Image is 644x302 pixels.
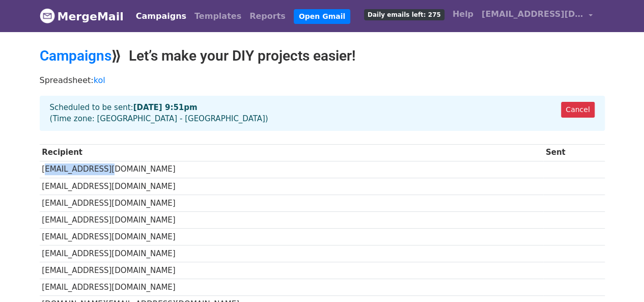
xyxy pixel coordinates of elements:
td: [EMAIL_ADDRESS][DOMAIN_NAME] [40,178,543,195]
a: Help [449,4,478,24]
h2: ⟫ Let’s make your DIY projects easier! [40,47,605,65]
td: [EMAIL_ADDRESS][DOMAIN_NAME] [40,279,543,296]
td: [EMAIL_ADDRESS][DOMAIN_NAME] [40,229,543,245]
a: MergeMail [40,6,124,27]
iframe: Chat Widget [593,253,644,302]
a: Open Gmail [294,9,350,24]
td: [EMAIL_ADDRESS][DOMAIN_NAME] [40,245,543,262]
th: Sent [543,144,605,161]
a: Cancel [561,102,594,118]
a: [EMAIL_ADDRESS][DOMAIN_NAME] [478,4,597,28]
td: [EMAIL_ADDRESS][DOMAIN_NAME] [40,195,543,211]
img: MergeMail logo [40,8,55,23]
a: Daily emails left: 275 [360,4,449,24]
strong: [DATE] 9:51pm [133,103,198,112]
p: Spreadsheet: [40,75,605,86]
a: kol [94,75,105,85]
span: [EMAIL_ADDRESS][DOMAIN_NAME] [482,8,583,20]
th: Recipient [40,144,543,161]
td: [EMAIL_ADDRESS][DOMAIN_NAME] [40,161,543,178]
a: Campaigns [40,47,111,64]
div: 聊天小组件 [593,253,644,302]
span: Daily emails left: 275 [364,9,444,20]
td: [EMAIL_ADDRESS][DOMAIN_NAME] [40,211,543,228]
div: Scheduled to be sent: (Time zone: [GEOGRAPHIC_DATA] - [GEOGRAPHIC_DATA]) [40,96,605,131]
a: Campaigns [132,6,190,26]
td: [EMAIL_ADDRESS][DOMAIN_NAME] [40,262,543,279]
a: Reports [245,6,290,26]
a: Templates [190,6,245,26]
